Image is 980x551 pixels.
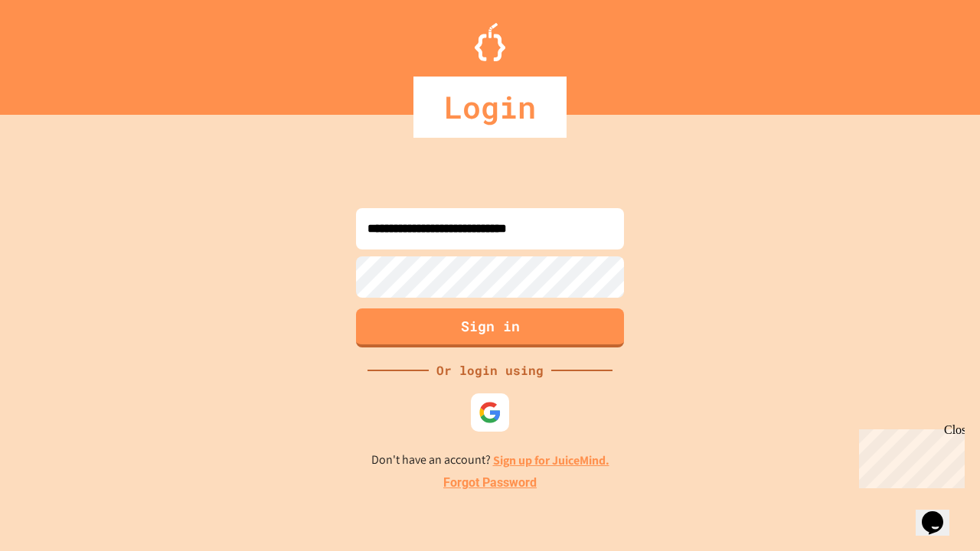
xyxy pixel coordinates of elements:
[429,361,551,380] div: Or login using
[413,77,567,138] div: Login
[371,451,609,470] p: Don't have an account?
[916,490,965,536] iframe: chat widget
[443,474,537,492] a: Forgot Password
[853,423,965,488] iframe: chat widget
[6,6,106,97] div: Chat with us now!Close
[493,452,609,468] a: Sign up for JuiceMind.
[479,401,501,424] img: google-icon.svg
[356,308,624,347] button: Sign in
[475,23,505,61] img: Logo.svg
